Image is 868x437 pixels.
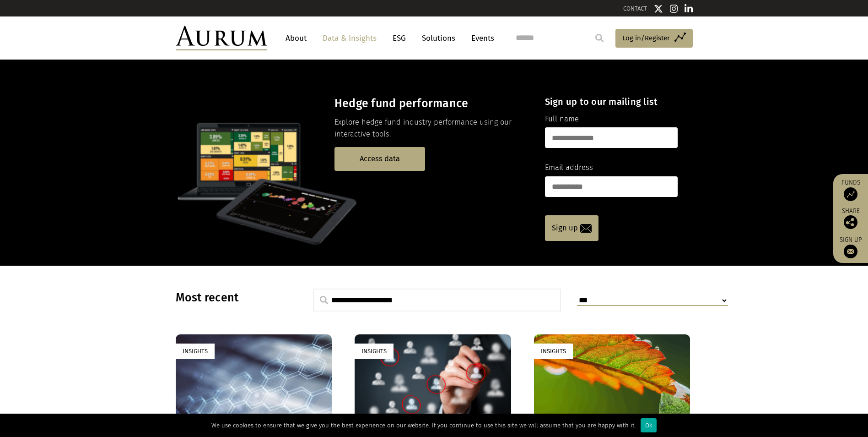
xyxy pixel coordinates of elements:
a: Sign up [545,215,598,241]
a: About [281,30,311,47]
h3: Hedge fund performance [334,97,529,110]
div: Insights [355,344,394,359]
img: Twitter icon [654,4,663,13]
a: Access data [334,147,425,170]
a: Solutions [417,30,460,47]
img: Linkedin icon [685,4,693,13]
a: Sign up [838,236,863,258]
img: Access Funds [844,187,857,201]
div: Ok [641,418,657,432]
img: Sign up to our newsletter [844,245,857,258]
label: Full name [545,113,579,125]
span: Log in/Register [622,33,670,44]
img: search.svg [320,296,328,304]
input: Submit [590,29,609,47]
div: Insights [176,344,215,359]
a: Funds [838,179,863,201]
label: Email address [545,162,593,174]
h3: Most recent [176,291,290,305]
img: Instagram icon [670,4,678,13]
a: Data & Insights [318,30,381,47]
img: email-icon [580,224,592,233]
h4: Sign up to our mailing list [545,96,678,107]
a: Log in/Register [615,29,693,48]
div: Insights [534,344,573,359]
img: Aurum [176,26,267,50]
a: CONTACT [623,5,647,12]
a: Events [467,30,494,47]
img: Share this post [844,215,857,229]
div: Share [838,208,863,229]
p: Explore hedge fund industry performance using our interactive tools. [334,116,529,141]
a: ESG [388,30,410,47]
